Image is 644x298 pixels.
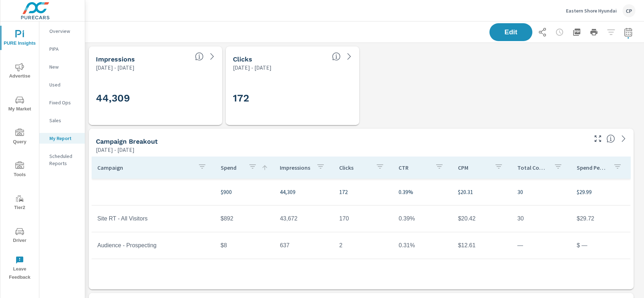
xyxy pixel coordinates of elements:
[96,55,135,63] h5: Impressions
[49,117,79,124] p: Sales
[566,8,617,14] p: Eastern Shore Hyundai
[343,51,355,62] a: See more details in report
[221,164,243,171] p: Spend
[233,92,352,104] h3: 172
[3,194,37,212] span: Tier2
[3,96,37,113] span: My Market
[49,28,79,35] p: Overview
[49,45,79,53] p: PIPA
[49,81,79,88] p: Used
[39,133,85,144] div: My Report
[49,153,79,167] p: Scheduled Reports
[497,29,525,35] span: Edit
[92,210,215,228] td: Site RT - All Visitors
[489,23,532,41] button: Edit
[39,115,85,126] div: Sales
[221,188,269,196] p: $900
[3,162,37,179] span: Tools
[274,237,333,254] td: 637
[96,92,215,104] h3: 44,309
[592,133,604,144] button: Make Fullscreen
[92,237,215,254] td: Audience - Prospecting
[577,164,608,171] p: Spend Per Conversion
[3,63,37,80] span: Advertise
[393,237,452,254] td: 0.31%
[96,145,135,154] p: [DATE] - [DATE]
[333,210,393,228] td: 170
[606,134,615,143] span: This is a summary of Display performance results by campaign. Each column can be sorted.
[3,227,37,245] span: Driver
[399,164,429,171] p: CTR
[49,63,79,70] p: New
[458,164,489,171] p: CPM
[512,210,571,228] td: 30
[39,26,85,36] div: Overview
[39,79,85,90] div: Used
[215,237,274,254] td: $8
[517,164,548,171] p: Total Conversions
[206,51,218,62] a: See more details in report
[195,52,204,61] span: The number of times an ad was shown on your behalf.
[3,256,37,282] span: Leave Feedback
[333,237,393,254] td: 2
[571,237,630,254] td: $ —
[512,237,571,254] td: —
[39,151,85,169] div: Scheduled Reports
[535,25,550,39] button: Share Report
[96,138,158,145] h5: Campaign Breakout
[274,210,333,228] td: 43,672
[458,188,506,196] p: $20.31
[339,164,370,171] p: Clicks
[452,210,512,228] td: $20.42
[571,210,630,228] td: $29.72
[215,210,274,228] td: $892
[618,133,629,144] a: See more details in report
[280,164,311,171] p: Impressions
[233,63,272,72] p: [DATE] - [DATE]
[3,30,37,48] span: PURE Insights
[587,25,601,39] button: Print Report
[621,25,635,39] button: Select Date Range
[96,63,135,72] p: [DATE] - [DATE]
[280,188,328,196] p: 44,309
[39,97,85,108] div: Fixed Ops
[517,188,565,196] p: 30
[49,99,79,106] p: Fixed Ops
[452,237,512,254] td: $12.61
[39,44,85,54] div: PIPA
[339,188,387,196] p: 172
[577,188,625,196] p: $29.99
[0,21,39,284] div: nav menu
[97,164,192,171] p: Campaign
[393,210,452,228] td: 0.39%
[49,135,79,142] p: My Report
[332,52,341,61] span: The number of times an ad was clicked by a consumer.
[39,61,85,72] div: New
[399,188,447,196] p: 0.39%
[3,129,37,146] span: Query
[623,4,635,17] div: CP
[233,55,252,63] h5: Clicks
